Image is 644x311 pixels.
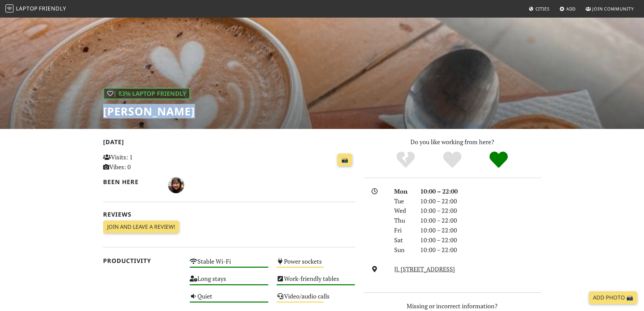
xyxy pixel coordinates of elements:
div: Mon [390,186,416,196]
div: 10:00 – 22:00 [416,235,545,245]
h2: Productivity [103,257,182,264]
div: | 83% Laptop Friendly [103,88,190,99]
div: Power sockets [272,256,359,273]
div: Wed [390,206,416,216]
div: Yes [429,151,476,169]
img: LaptopFriendly [5,4,14,13]
a: Add Photo 📸 [589,291,637,304]
h2: Been here [103,178,160,185]
img: 2668-bella.jpg [168,177,184,193]
div: Long stays [186,273,272,290]
div: 10:00 – 22:00 [416,245,545,255]
a: Join and leave a review! [103,221,179,234]
p: Visits: 1 Vibes: 0 [103,152,182,172]
span: Friendly [39,5,66,12]
div: 10:00 – 22:00 [416,225,545,235]
div: Stable Wi-Fi [186,256,272,273]
span: Cities [535,6,550,12]
div: Sat [390,235,416,245]
span: Bella MENG [168,180,184,188]
div: 10:00 – 22:00 [416,206,545,216]
div: Fri [390,225,416,235]
h2: Reviews [103,211,355,218]
span: Laptop [16,5,38,12]
a: Add [557,3,579,15]
a: LaptopFriendly LaptopFriendly [5,3,66,15]
div: Quiet [186,291,272,308]
a: Cities [526,3,552,15]
span: Add [566,6,576,12]
h2: [DATE] [103,138,355,148]
span: Join Community [592,6,634,12]
a: 📸 [337,154,352,166]
p: Missing or incorrect information? [363,301,541,311]
div: Tue [390,196,416,206]
div: Work-friendly tables [272,273,359,290]
h1: [PERSON_NAME] [103,105,195,118]
div: Sun [390,245,416,255]
div: Thu [390,216,416,225]
p: Do you like working from here? [363,137,541,147]
a: Jl. [STREET_ADDRESS] [394,265,455,273]
div: 10:00 – 22:00 [416,216,545,225]
div: Definitely! [475,151,522,169]
div: Video/audio calls [272,291,359,308]
a: Join Community [583,3,637,15]
div: No [382,151,429,169]
div: 10:00 – 22:00 [416,196,545,206]
div: 10:00 – 22:00 [416,186,545,196]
